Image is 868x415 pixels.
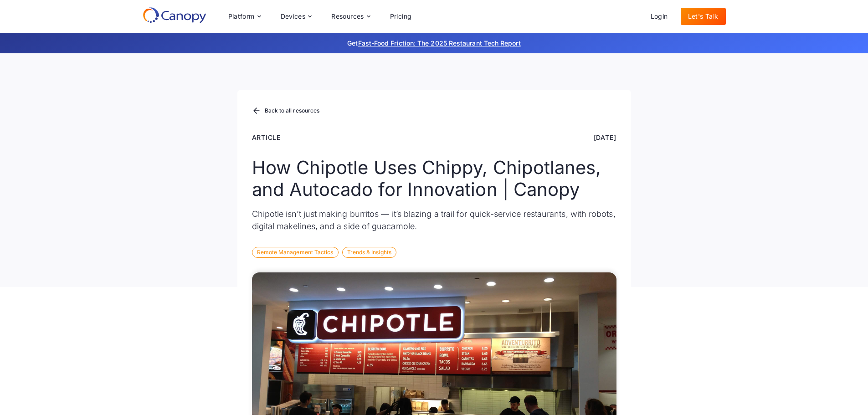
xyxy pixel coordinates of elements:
[324,7,377,26] div: Resources
[252,208,616,232] p: Chipotle isn’t just making burritos — it’s blazing a trail for quick-service restaurants, with ro...
[221,7,268,26] div: Platform
[383,8,419,25] a: Pricing
[252,247,339,258] div: Remote Management Tactics
[265,108,320,113] div: Back to all resources
[358,39,521,47] a: Fast-Food Friction: The 2025 Restaurant Tech Report
[331,13,364,20] div: Resources
[342,247,396,258] div: Trends & Insights
[273,7,319,26] div: Devices
[643,8,675,25] a: Login
[252,157,616,200] h1: How Chipotle Uses Chippy, Chipotlanes, and Autocado for Innovation | Canopy
[281,13,306,20] div: Devices
[252,133,281,142] div: Article
[594,133,616,142] div: [DATE]
[252,105,320,117] a: Back to all resources
[681,8,726,25] a: Let's Talk
[228,13,255,20] div: Platform
[211,38,657,48] p: Get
